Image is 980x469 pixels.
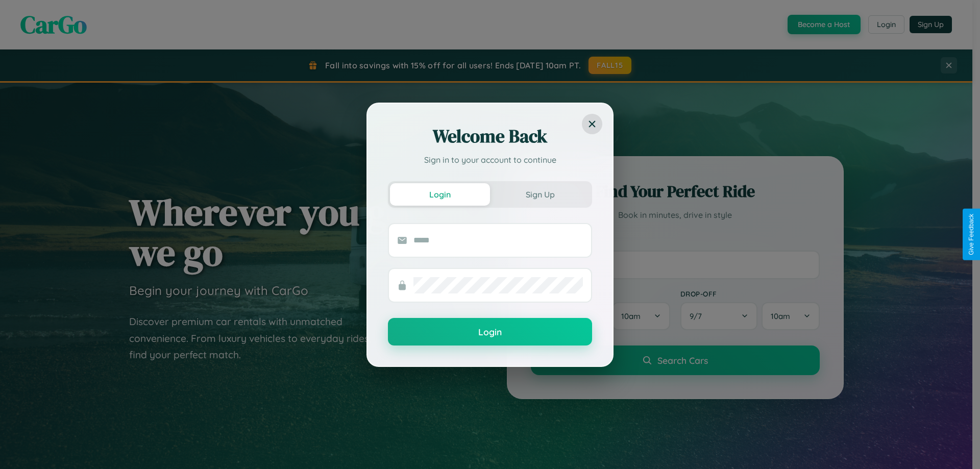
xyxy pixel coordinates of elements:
[490,183,590,206] button: Sign Up
[390,183,490,206] button: Login
[388,318,592,345] button: Login
[968,214,975,255] div: Give Feedback
[388,124,592,149] h2: Welcome Back
[388,154,592,166] p: Sign in to your account to continue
